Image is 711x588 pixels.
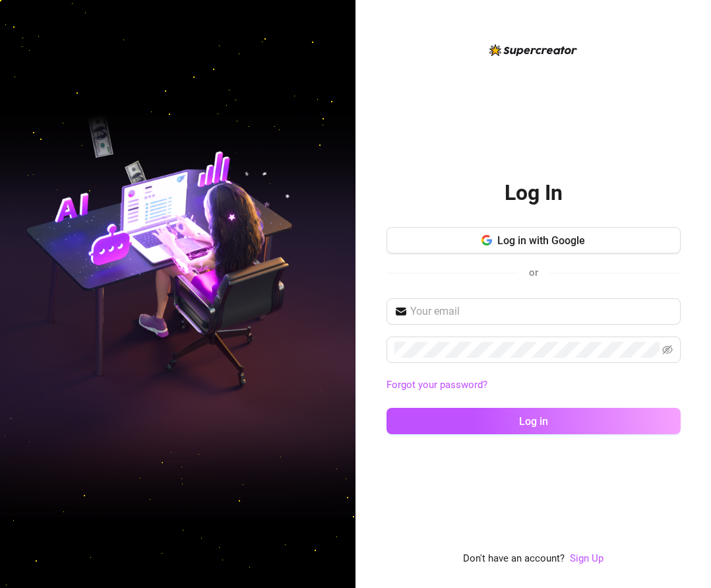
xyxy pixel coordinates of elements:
input: Your email [410,304,673,319]
img: logo-BBDzfeDw.svg [489,44,577,56]
span: eye-invisible [662,344,673,355]
button: Log in with Google [386,227,681,253]
span: Don't have an account? [463,551,565,567]
h2: Log In [505,180,563,207]
a: Sign Up [570,551,603,567]
a: Forgot your password? [386,377,681,393]
a: Sign Up [570,552,603,564]
span: Log in [519,415,548,428]
button: Log in [386,408,681,434]
span: Log in with Google [497,234,585,247]
span: or [529,267,538,278]
a: Forgot your password? [386,379,487,391]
